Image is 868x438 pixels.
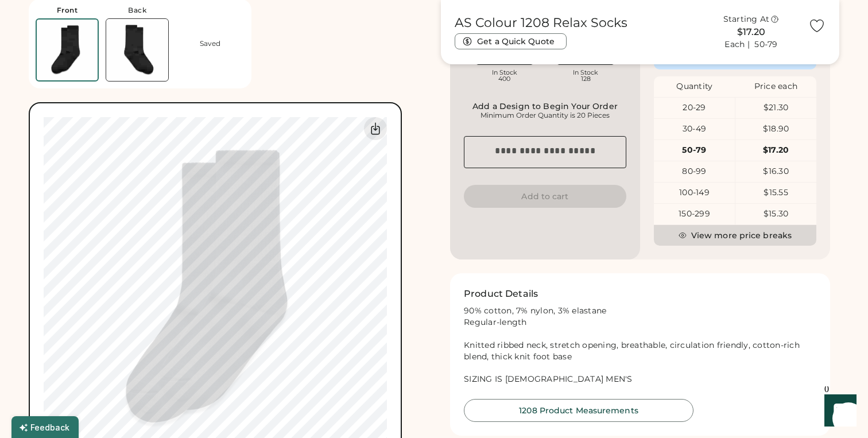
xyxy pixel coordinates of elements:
button: View more price breaks [654,225,816,246]
div: Download Front Mockup [364,117,387,140]
button: Get a Quick Quote [455,33,567,49]
button: Add to cart [464,185,626,208]
div: $17.20 [735,145,816,156]
div: 50-79 [654,145,735,156]
div: $17.20 [701,25,801,39]
div: Back [128,6,146,15]
h1: AS Colour 1208 Relax Socks [455,15,627,31]
div: $21.30 [735,102,816,114]
div: Starting At [723,14,770,25]
div: $15.55 [735,187,816,199]
div: 150-299 [654,208,735,220]
div: Quantity [654,81,735,92]
h2: Product Details [464,287,538,301]
img: AS Colour 1208 Black Front Thumbnail [37,20,98,80]
div: $18.90 [735,123,816,135]
div: 20-29 [654,102,735,114]
div: Price each [735,81,817,92]
div: $16.30 [735,166,816,177]
div: $15.30 [735,208,816,220]
div: 90% cotton, 7% nylon, 3% elastane Regular-length Knitted ribbed neck, stretch opening, breathable... [464,305,816,385]
div: Minimum Order Quantity is 20 Pieces [467,111,623,120]
div: In Stock 128 [557,69,614,82]
div: 80-99 [654,166,735,177]
div: Add a Design to Begin Your Order [467,102,623,111]
div: Saved [200,39,220,48]
button: 1208 Product Measurements [464,399,693,422]
div: Front [57,6,78,15]
div: 100-149 [654,187,735,199]
iframe: Front Chat [813,386,863,436]
img: AS Colour 1208 Black Back Thumbnail [106,19,168,81]
div: In Stock 400 [476,69,533,82]
div: Each | 50-79 [724,39,777,51]
div: 30-49 [654,123,735,135]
